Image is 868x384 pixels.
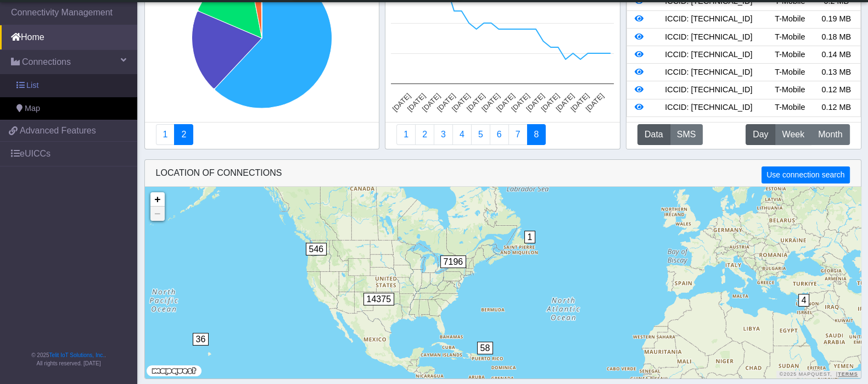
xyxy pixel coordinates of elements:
[495,92,516,113] text: [DATE]
[651,84,766,96] div: ICCID: [TECHNICAL_ID]
[20,124,96,137] span: Advanced Features
[813,49,860,61] div: 0.14 MB
[775,124,811,145] button: Week
[813,13,860,25] div: 0.19 MB
[524,231,536,243] span: 1
[811,124,849,145] button: Month
[818,128,842,141] span: Month
[477,342,494,354] span: 58
[26,80,38,92] span: List
[396,124,609,145] nav: Summary paging
[524,92,546,113] text: [DATE]
[651,102,766,114] div: ICCID: [TECHNICAL_ID]
[569,92,591,113] text: [DATE]
[193,333,209,346] span: 36
[766,49,813,61] div: T-Mobile
[508,124,528,145] a: Zero Session
[465,92,486,113] text: [DATE]
[415,124,434,145] a: Carrier
[406,92,427,113] text: [DATE]
[396,124,416,145] a: Connections By Country
[25,103,40,115] span: Map
[471,124,490,145] a: Usage by Carrier
[49,352,104,358] a: Telit IoT Solutions, Inc.
[670,124,703,145] button: SMS
[761,166,849,183] button: Use connection search
[766,13,813,25] div: T-Mobile
[746,124,775,145] button: Day
[509,92,531,113] text: [DATE]
[651,31,766,43] div: ICCID: [TECHNICAL_ID]
[22,55,71,69] span: Connections
[584,92,606,113] text: [DATE]
[540,92,561,113] text: [DATE]
[651,13,766,25] div: ICCID: [TECHNICAL_ID]
[838,371,858,377] a: Terms
[798,294,810,307] span: 4
[813,102,860,114] div: 0.12 MB
[440,255,467,268] span: 7196
[651,49,766,61] div: ICCID: [TECHNICAL_ID]
[450,92,472,113] text: [DATE]
[363,293,395,305] span: 14375
[306,243,327,255] span: 546
[490,124,509,145] a: 14 Days Trend
[782,128,804,141] span: Week
[527,124,546,145] a: Not Connected for 30 days
[766,84,813,96] div: T-Mobile
[156,124,368,145] nav: Summary paging
[555,92,576,113] text: [DATE]
[156,124,175,145] a: Connectivity status
[452,124,472,145] a: Connections By Carrier
[651,66,766,79] div: ICCID: [TECHNICAL_ID]
[150,207,165,221] a: Zoom out
[813,84,860,96] div: 0.12 MB
[766,102,813,114] div: T-Mobile
[435,92,457,113] text: [DATE]
[813,31,860,43] div: 0.18 MB
[150,192,165,207] a: Zoom in
[766,66,813,79] div: T-Mobile
[766,31,813,43] div: T-Mobile
[753,128,768,141] span: Day
[391,92,412,113] text: [DATE]
[524,231,535,264] div: 1
[434,124,453,145] a: Usage per Country
[174,124,193,145] a: Deployment status
[145,160,861,187] div: LOCATION OF CONNECTIONS
[776,371,860,378] div: ©2025 MapQuest, |
[637,124,670,145] button: Data
[813,66,860,79] div: 0.13 MB
[421,92,442,113] text: [DATE]
[480,92,501,113] text: [DATE]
